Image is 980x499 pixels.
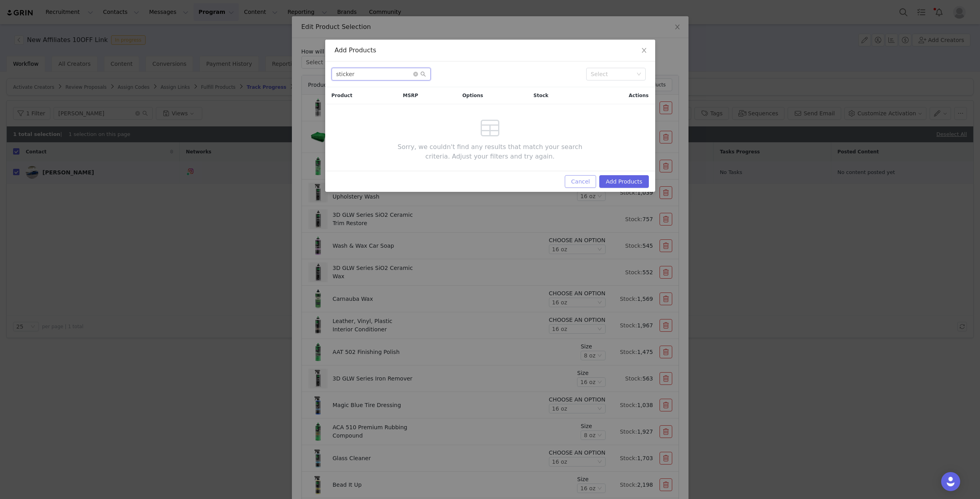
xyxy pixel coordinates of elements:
div: Add Products [335,46,646,55]
button: Cancel [565,175,596,188]
span: Product [332,92,353,99]
span: Options [462,92,483,99]
i: icon: close [641,47,647,54]
span: Sorry, we couldn't find any results that match your search criteria. Adjust your filters and try ... [385,142,595,161]
i: icon: close-circle [413,72,418,76]
i: icon: search [420,71,426,77]
div: Select [591,70,634,78]
button: Add Products [599,175,648,188]
button: Close [633,40,655,62]
i: icon: down [637,72,641,77]
div: Open Intercom Messenger [941,472,960,491]
input: Search... [332,68,431,80]
div: Actions [586,87,655,104]
span: MSRP [403,92,418,99]
span: Stock [533,92,548,99]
